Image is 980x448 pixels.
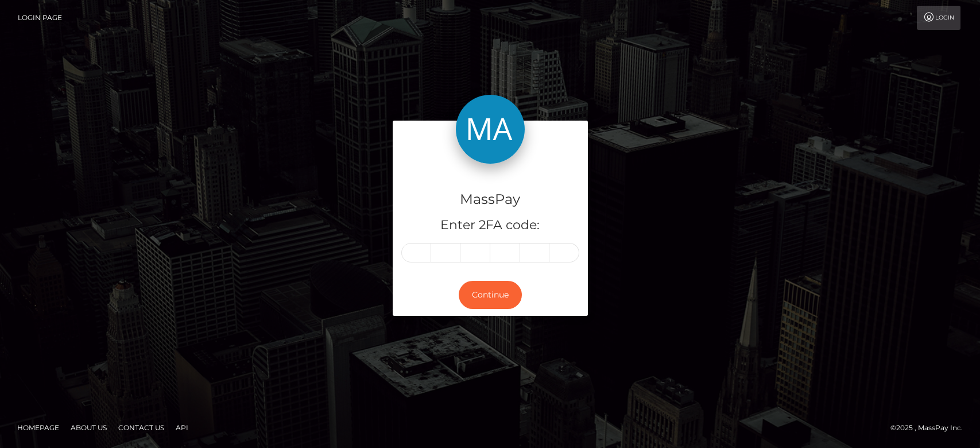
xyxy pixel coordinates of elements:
[66,419,111,437] a: About Us
[401,217,579,234] h5: Enter 2FA code:
[459,281,522,309] button: Continue
[401,190,579,210] h4: MassPay
[917,6,960,30] a: Login
[171,419,193,437] a: API
[114,419,169,437] a: Contact Us
[13,419,64,437] a: Homepage
[456,95,525,164] img: MassPay
[18,6,62,30] a: Login Page
[890,422,971,434] div: © 2025 , MassPay Inc.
